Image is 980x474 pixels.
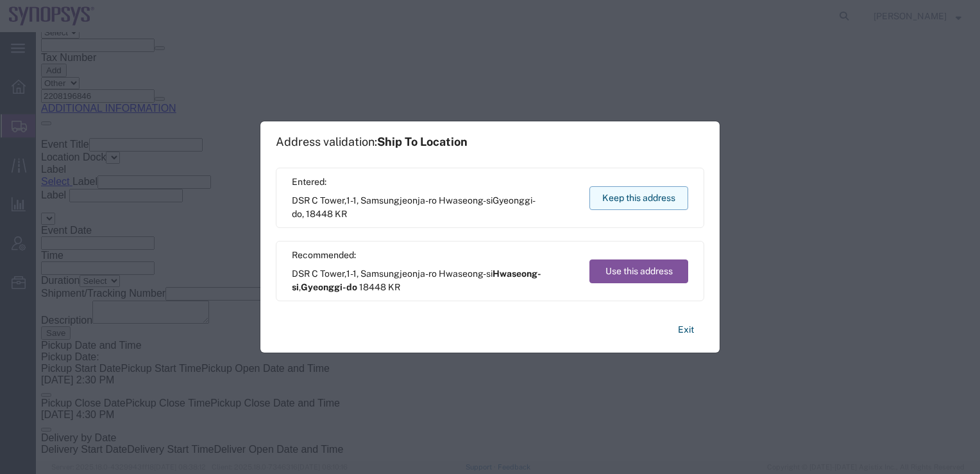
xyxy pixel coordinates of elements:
[589,259,688,283] button: Use this address
[292,267,577,294] span: DSR C Tower,1-1, Samsungjeonja-ro Hwaseong-si ,
[359,282,386,292] span: 18448
[292,195,536,219] span: Gyeonggi-do
[292,268,541,292] span: Hwaseong-si
[668,319,704,341] button: Exit
[335,209,347,219] span: KR
[388,282,400,292] span: KR
[292,249,577,262] span: Recommended:
[377,135,468,148] span: Ship To Location
[292,175,577,189] span: Entered:
[306,209,333,219] span: 18448
[276,135,468,149] h1: Address validation:
[589,186,688,210] button: Keep this address
[301,282,357,292] span: Gyeonggi-do
[292,194,577,221] span: DSR C Tower,1-1, Samsungjeonja-ro Hwaseong-si ,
